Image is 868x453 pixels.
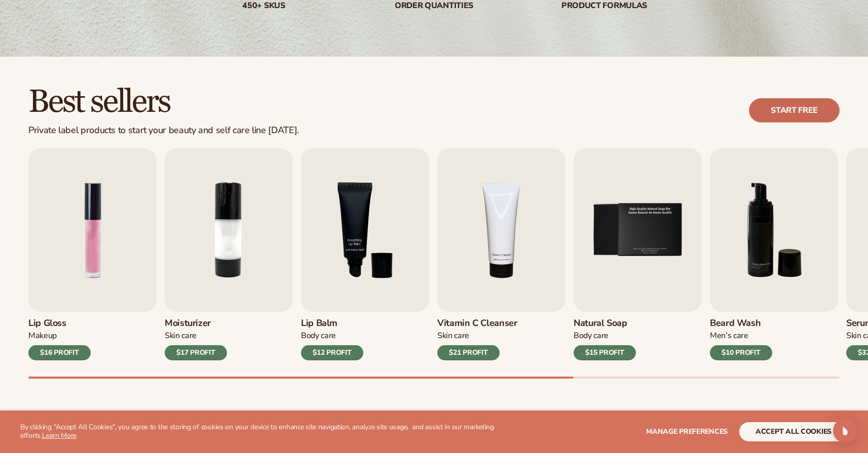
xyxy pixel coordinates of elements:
[301,331,363,341] div: Body Care
[28,331,91,341] div: Makeup
[646,427,728,436] span: Manage preferences
[574,148,702,360] a: 5 / 9
[749,98,840,122] a: Start free
[710,345,772,360] div: $10 PROFIT
[301,148,429,360] a: 3 / 9
[437,148,565,360] a: 4 / 9
[301,345,363,360] div: $12 PROFIT
[574,345,636,360] div: $15 PROFIT
[437,345,500,360] div: $21 PROFIT
[710,331,772,341] div: Men’s Care
[437,318,517,329] h3: Vitamin C Cleanser
[165,331,227,341] div: Skin Care
[301,318,363,329] h3: Lip Balm
[739,422,848,441] button: accept all cookies
[42,431,77,440] a: Learn More
[165,148,293,360] a: 2 / 9
[28,148,157,360] a: 1 / 9
[165,345,227,360] div: $17 PROFIT
[646,422,728,441] button: Manage preferences
[28,318,91,329] h3: Lip Gloss
[574,318,636,329] h3: Natural Soap
[710,148,838,360] a: 6 / 9
[28,85,299,119] h2: Best sellers
[574,331,636,341] div: Body Care
[710,318,772,329] h3: Beard Wash
[437,331,517,341] div: Skin Care
[28,345,91,360] div: $16 PROFIT
[28,125,299,136] div: Private label products to start your beauty and self care line [DATE].
[165,318,227,329] h3: Moisturizer
[20,423,512,440] p: By clicking "Accept All Cookies", you agree to the storing of cookies on your device to enhance s...
[833,419,857,443] div: Open Intercom Messenger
